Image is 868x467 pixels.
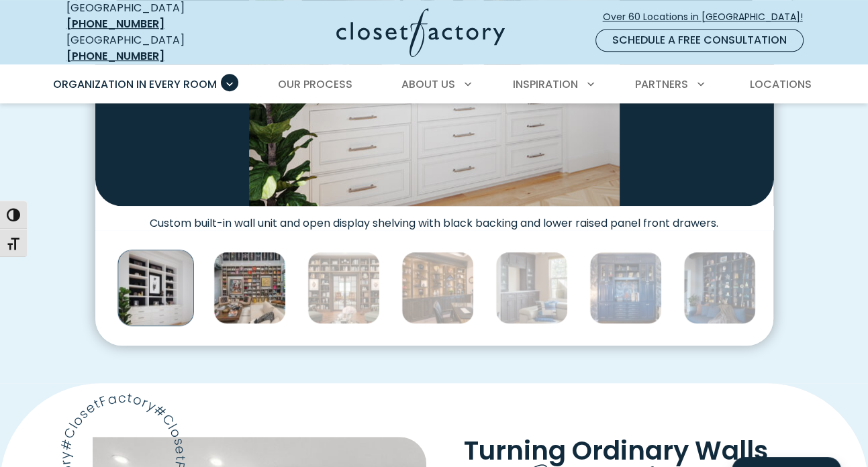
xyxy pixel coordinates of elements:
img: Elegant navy blue built-in cabinetry with glass doors and open shelving [589,252,662,324]
span: Locations [749,76,811,92]
img: Grand library wall with built-in bookshelves and rolling ladder [307,252,380,324]
img: Dark wood built-in cabinetry with upper and lower storage [495,252,568,324]
img: Custom wood wall unit with built-in lighting, open display shelving, and lower closed cabinetry [401,252,474,324]
span: About Us [401,76,455,92]
span: Organization in Every Room [53,76,217,92]
figcaption: Custom built-in wall unit and open display shelving with black backing and lower raised panel fro... [95,206,773,230]
a: Over 60 Locations in [GEOGRAPHIC_DATA]! [602,5,814,29]
img: Modern wall-to-wall shelving with grid layout and integrated art display [213,252,286,324]
img: Contemporary built-in with white shelving and black backing and marble countertop [117,250,193,325]
span: Our Process [278,76,352,92]
a: Schedule a Free Consultation [595,29,804,52]
span: Inspiration [513,76,578,92]
img: Floor-to-ceiling blue wall unit with brass rail ladder, open shelving [683,252,756,324]
span: Over 60 Locations in [GEOGRAPHIC_DATA]! [603,10,814,24]
span: Partners [635,76,688,92]
nav: Primary Menu [44,66,825,103]
a: [PHONE_NUMBER] [66,16,164,32]
div: [GEOGRAPHIC_DATA] [66,32,231,64]
a: [PHONE_NUMBER] [66,48,164,64]
img: Closet Factory Logo [336,8,505,57]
